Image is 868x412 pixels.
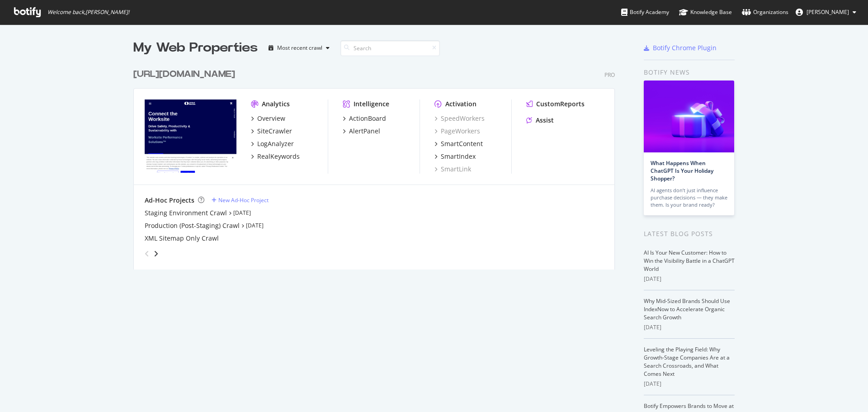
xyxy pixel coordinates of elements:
[354,99,389,109] div: Intelligence
[644,346,730,378] a: Leveling the Playing Field: Why Growth-Stage Companies Are at a Search Crossroads, and What Comes...
[434,139,483,148] a: SmartContent
[526,116,554,125] a: Assist
[441,152,476,161] div: SmartIndex
[277,45,322,51] div: Most recent crawl
[133,68,235,81] div: [URL][DOMAIN_NAME]
[257,114,285,123] div: Overview
[621,8,669,17] div: Botify Academy
[251,114,285,123] a: Overview
[145,196,194,205] div: Ad-Hoc Projects
[651,159,713,182] a: What Happens When ChatGPT Is Your Holiday Shopper?
[251,127,292,136] a: SiteCrawler
[644,297,730,321] a: Why Mid-Sized Brands Should Use IndexNow to Accelerate Organic Search Growth
[133,39,258,57] div: My Web Properties
[644,275,735,283] div: [DATE]
[153,249,159,258] div: angle-right
[445,99,476,109] div: Activation
[343,114,386,123] a: ActionBoard
[257,139,294,148] div: LogAnalyzer
[644,67,735,77] div: Botify news
[265,41,333,55] button: Most recent crawl
[536,116,554,125] div: Assist
[262,99,290,109] div: Analytics
[644,229,735,239] div: Latest Blog Posts
[434,165,471,174] a: SmartLink
[145,99,236,173] img: https://www.unitedrentals.com/
[653,43,717,52] div: Botify Chrome Plugin
[644,81,734,152] img: What Happens When ChatGPT Is Your Holiday Shopper?
[434,152,476,161] a: SmartIndex
[246,222,264,229] a: [DATE]
[742,8,788,17] div: Organizations
[133,68,239,81] a: [URL][DOMAIN_NAME]
[133,57,622,270] div: grid
[788,5,863,19] button: [PERSON_NAME]
[604,71,615,79] div: Pro
[340,40,440,56] input: Search
[644,249,735,273] a: AI Is Your New Customer: How to Win the Visibility Battle in a ChatGPT World
[434,114,485,123] a: SpeedWorkers
[212,196,269,204] a: New Ad-Hoc Project
[679,8,732,17] div: Knowledge Base
[251,152,300,161] a: RealKeywords
[251,139,294,148] a: LogAnalyzer
[434,127,480,136] a: PageWorkers
[47,9,129,16] span: Welcome back, [PERSON_NAME] !
[644,380,735,388] div: [DATE]
[644,323,735,331] div: [DATE]
[441,139,483,148] div: SmartContent
[644,43,717,52] a: Botify Chrome Plugin
[349,127,380,136] div: AlertPanel
[141,246,153,261] div: angle-left
[349,114,386,123] div: ActionBoard
[343,127,380,136] a: AlertPanel
[257,152,300,161] div: RealKeywords
[651,187,727,208] div: AI agents don’t just influence purchase decisions — they make them. Is your brand ready?
[145,221,240,230] a: Production (Post-Staging) Crawl
[218,196,269,204] div: New Ad-Hoc Project
[257,127,292,136] div: SiteCrawler
[145,234,219,243] a: XML Sitemap Only Crawl
[233,209,251,217] a: [DATE]
[807,8,849,16] span: Courtney Versteeg
[526,99,585,109] a: CustomReports
[536,99,585,109] div: CustomReports
[145,208,227,218] a: Staging Environment Crawl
